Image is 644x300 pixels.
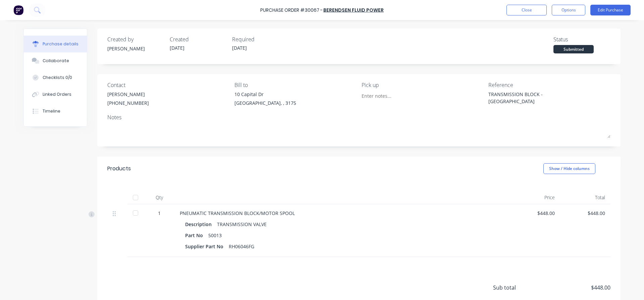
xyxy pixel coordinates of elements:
[552,5,585,15] button: Options
[107,113,610,121] div: Notes
[553,35,610,43] div: Status
[43,58,69,64] div: Collaborate
[543,284,610,292] span: $448.00
[553,45,594,53] div: Submitted
[13,5,23,15] img: Factory
[107,45,164,52] div: [PERSON_NAME]
[43,41,78,47] div: Purchase details
[515,210,555,217] div: $448.00
[488,91,572,106] textarea: TRANSMISSION BLOCK - [GEOGRAPHIC_DATA]
[362,81,484,89] div: Pick up
[566,210,605,217] div: $448.00
[24,69,87,86] button: Checklists 0/0
[590,5,631,15] button: Edit Purchase
[208,230,222,240] div: 50013
[543,163,595,174] button: Show / Hide columns
[260,7,323,14] div: Purchase Order #30067 -
[185,242,229,251] div: Supplier Part No
[234,91,296,98] div: 10 Capital Dr
[510,191,560,204] div: Price
[43,108,60,114] div: Timeline
[493,284,543,292] span: Sub total
[107,165,131,173] div: Products
[24,86,87,103] button: Linked Orders
[185,230,208,240] div: Part No
[234,81,357,89] div: Bill to
[24,36,87,52] button: Purchase details
[229,242,254,251] div: RH06046FG
[43,75,72,81] div: Checklists 0/0
[150,210,169,217] div: 1
[144,191,174,204] div: Qty
[170,35,227,43] div: Created
[234,99,296,106] div: [GEOGRAPHIC_DATA], , 3175
[24,52,87,69] button: Collaborate
[107,35,164,43] div: Created by
[107,99,149,106] div: [PHONE_NUMBER]
[362,91,423,101] input: Enter notes...
[323,7,384,13] a: BERENDSEN FLUID POWER
[560,191,610,204] div: Total
[24,103,87,120] button: Timeline
[232,35,289,43] div: Required
[488,81,610,89] div: Reference
[185,219,217,229] div: Description
[180,210,504,217] div: PNEUMATIC TRANSMISSION BLOCK/MOTOR SPOOL
[506,5,547,15] button: Close
[217,219,267,229] div: TRANSMISSION VALVE
[107,91,149,98] div: [PERSON_NAME]
[43,91,71,97] div: Linked Orders
[107,81,229,89] div: Contact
